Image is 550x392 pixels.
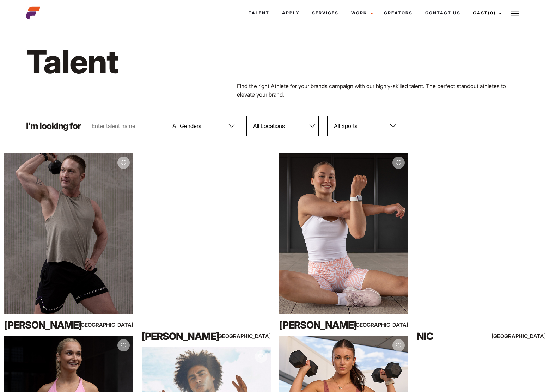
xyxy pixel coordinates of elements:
[345,4,378,23] a: Work
[488,10,496,16] span: (0)
[26,122,81,130] p: I'm looking for
[142,329,219,343] div: [PERSON_NAME]
[507,332,546,341] div: [GEOGRAPHIC_DATA]
[511,9,519,18] img: Burger icon
[242,4,276,23] a: Talent
[419,4,467,23] a: Contact Us
[26,41,313,82] h1: Talent
[279,318,357,332] div: [PERSON_NAME]
[378,4,419,23] a: Creators
[26,6,40,20] img: cropped-aefm-brand-fav-22-square.png
[85,116,157,136] input: Enter talent name
[94,320,133,329] div: [GEOGRAPHIC_DATA]
[306,4,345,23] a: Services
[417,329,494,343] div: Nic
[369,320,408,329] div: [GEOGRAPHIC_DATA]
[276,4,306,23] a: Apply
[232,332,271,341] div: [GEOGRAPHIC_DATA]
[467,4,506,23] a: Cast(0)
[237,82,524,99] p: Find the right Athlete for your brands campaign with our highly-skilled talent. The perfect stand...
[4,318,82,332] div: [PERSON_NAME]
